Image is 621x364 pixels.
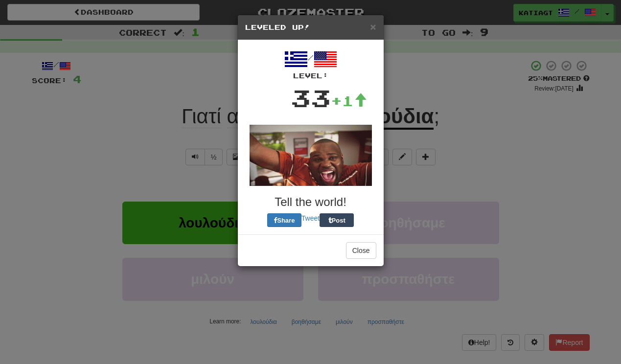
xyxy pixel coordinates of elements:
[346,242,376,259] button: Close
[250,125,372,186] img: anon-dude-dancing-749b357b783eda7f85c51e4a2e1ee5269fc79fcf7d6b6aa88849e9eb2203d151.gif
[245,47,376,81] div: /
[245,196,376,208] h3: Tell the world!
[370,22,376,32] button: Close
[331,91,367,111] div: +1
[320,213,354,227] button: Post
[370,21,376,32] span: ×
[301,214,320,222] a: Tweet
[291,81,331,115] div: 33
[267,213,301,227] button: Share
[245,71,376,81] div: Level:
[245,23,376,32] h5: Leveled Up!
